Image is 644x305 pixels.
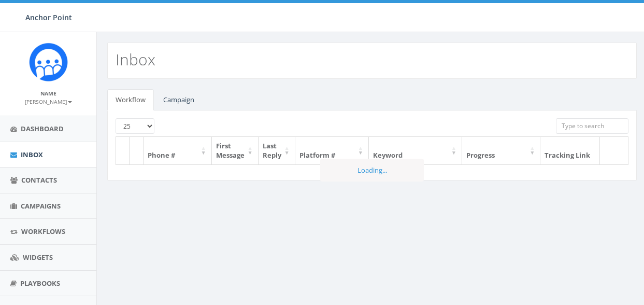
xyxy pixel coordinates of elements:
[21,175,57,185] span: Contacts
[540,137,600,164] th: Tracking Link
[116,51,155,68] h2: Inbox
[556,118,628,134] input: Type to search
[25,98,72,105] small: [PERSON_NAME]
[259,137,295,164] th: Last Reply
[369,137,462,164] th: Keyword
[21,201,61,211] span: Campaigns
[462,137,540,164] th: Progress
[25,12,72,22] span: Anchor Point
[144,137,212,164] th: Phone #
[20,279,60,288] span: Playbooks
[21,227,65,236] span: Workflows
[25,96,72,106] a: [PERSON_NAME]
[212,137,259,164] th: First Message
[21,124,64,133] span: Dashboard
[107,89,154,110] a: Workflow
[29,43,68,81] img: Rally_platform_Icon_1.png
[320,159,424,182] div: Loading...
[155,89,203,110] a: Campaign
[295,137,369,164] th: Platform #
[40,90,56,97] small: Name
[21,150,43,159] span: Inbox
[23,253,53,262] span: Widgets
